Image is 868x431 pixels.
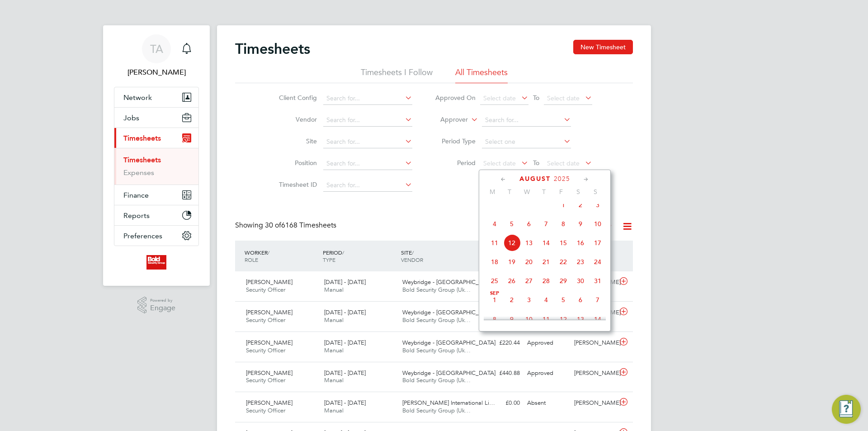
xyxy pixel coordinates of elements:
[486,272,503,289] span: 25
[524,336,571,350] div: Approved
[276,137,317,145] label: Site
[246,286,285,294] span: Security Officer
[114,185,198,205] button: Finance
[486,291,503,308] span: 1
[572,234,589,251] span: 16
[547,159,580,167] span: Select date
[555,311,572,328] span: 12
[402,339,495,346] span: Weybridge - [GEOGRAPHIC_DATA]
[476,396,524,411] div: £0.00
[486,311,503,328] span: 8
[572,253,589,270] span: 23
[402,278,495,286] span: Weybridge - [GEOGRAPHIC_DATA]
[589,234,606,251] span: 17
[123,93,152,102] span: Network
[242,244,321,268] div: WORKER
[246,308,292,316] span: [PERSON_NAME]
[538,253,555,270] span: 21
[520,234,538,251] span: 13
[323,179,412,192] input: Search for...
[324,339,366,346] span: [DATE] - [DATE]
[571,336,618,350] div: [PERSON_NAME]
[114,87,198,107] button: Network
[520,215,538,232] span: 6
[503,272,520,289] span: 26
[402,346,471,354] span: Bold Security Group (Uk…
[323,256,335,263] span: TYPE
[520,311,538,328] span: 10
[555,215,572,232] span: 8
[123,191,149,199] span: Finance
[246,369,292,377] span: [PERSON_NAME]
[486,253,503,270] span: 18
[482,114,571,127] input: Search for...
[402,316,471,324] span: Bold Security Group (Uk…
[123,168,154,177] a: Expenses
[401,256,423,263] span: VENDOR
[518,188,535,196] span: W
[402,399,495,407] span: [PERSON_NAME] International Li…
[114,128,198,148] button: Timesheets
[476,366,524,381] div: £440.88
[427,115,468,124] label: Approver
[324,286,344,294] span: Manual
[276,180,317,189] label: Timesheet ID
[402,376,471,384] span: Bold Security Group (Uk…
[476,305,524,320] div: £220.44
[572,291,589,308] span: 6
[538,272,555,289] span: 28
[519,175,551,183] span: August
[555,272,572,289] span: 29
[246,346,285,354] span: Security Officer
[520,272,538,289] span: 27
[235,40,310,58] h2: Timesheets
[503,291,520,308] span: 2
[589,272,606,289] span: 31
[486,234,503,251] span: 11
[137,297,176,314] a: Powered byEngage
[323,157,412,170] input: Search for...
[323,136,412,148] input: Search for...
[246,376,285,384] span: Security Officer
[246,316,285,324] span: Security Officer
[520,253,538,270] span: 20
[571,396,618,411] div: [PERSON_NAME]
[503,311,520,328] span: 9
[150,297,175,304] span: Powered by
[501,188,518,196] span: T
[245,256,258,263] span: ROLE
[579,222,613,231] label: All
[538,234,555,251] span: 14
[114,255,199,270] a: Go to home page
[572,196,589,213] span: 2
[342,249,344,256] span: /
[123,114,139,122] span: Jobs
[324,407,344,414] span: Manual
[235,221,338,230] div: Showing
[265,221,336,230] span: 6168 Timesheets
[503,253,520,270] span: 19
[402,308,495,316] span: Weybridge - [GEOGRAPHIC_DATA]
[323,114,412,127] input: Search for...
[402,407,471,414] span: Bold Security Group (Uk…
[103,25,210,286] nav: Main navigation
[572,215,589,232] span: 9
[484,188,501,196] span: M
[412,249,414,256] span: /
[150,304,175,312] span: Engage
[455,67,508,83] li: All Timesheets
[324,399,366,407] span: [DATE] - [DATE]
[520,291,538,308] span: 3
[483,159,516,167] span: Select date
[324,376,344,384] span: Manual
[486,215,503,232] span: 4
[535,188,552,196] span: T
[323,92,412,105] input: Search for...
[476,336,524,350] div: £220.44
[324,278,366,286] span: [DATE] - [DATE]
[123,211,150,220] span: Reports
[402,369,495,377] span: Weybridge - [GEOGRAPHIC_DATA]
[589,215,606,232] span: 10
[123,156,161,164] a: Timesheets
[402,286,471,294] span: Bold Security Group (Uk…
